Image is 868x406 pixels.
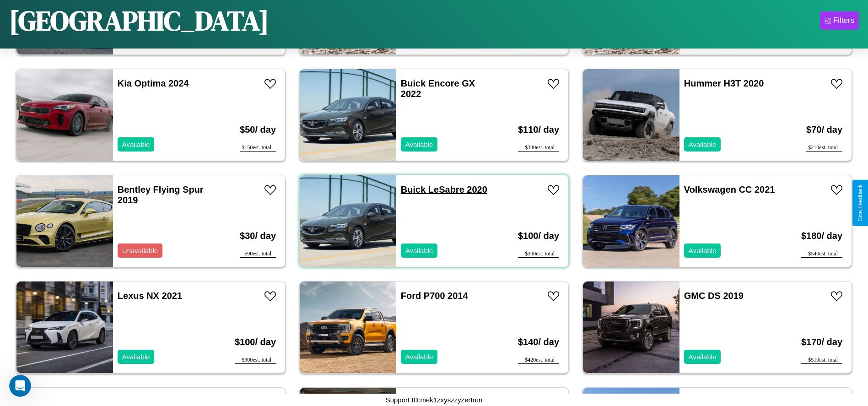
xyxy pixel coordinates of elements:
p: Available [122,138,150,151]
h1: [GEOGRAPHIC_DATA] [9,2,269,39]
a: Kia Optima 2024 [118,78,189,88]
a: Buick Encore GX 2022 [401,78,475,99]
h3: $ 100 / day [518,222,559,250]
button: Filters [820,11,859,30]
h3: $ 170 / day [801,328,842,357]
h3: $ 180 / day [801,222,842,250]
p: Available [689,138,717,151]
h3: $ 100 / day [235,328,276,357]
div: $ 300 est. total [235,357,276,364]
h3: $ 110 / day [518,115,559,144]
a: Ford P700 2014 [401,291,468,301]
p: Available [689,351,717,363]
div: $ 510 est. total [801,357,842,364]
p: Available [689,244,717,257]
div: Filters [833,16,854,25]
div: $ 210 est. total [806,144,842,152]
div: $ 540 est. total [801,250,842,258]
a: Buick LeSabre 2020 [401,184,487,195]
a: GMC DS 2019 [684,291,744,301]
div: $ 150 est. total [240,144,276,152]
a: Volkswagen CC 2021 [684,184,775,195]
p: Unavailable [122,244,158,257]
a: Bentley Flying Spur 2019 [118,184,204,205]
div: $ 330 est. total [518,144,559,152]
p: Available [405,244,433,257]
iframe: Intercom live chat [9,375,31,397]
p: Available [405,138,433,151]
p: Available [122,351,150,363]
p: Available [405,351,433,363]
div: $ 90 est. total [240,250,276,258]
p: Support ID: mek1zxyszzyzertrun [386,394,483,406]
h3: $ 70 / day [806,115,842,144]
h3: $ 30 / day [240,222,276,250]
div: $ 300 est. total [518,250,559,258]
div: Give Feedback [857,184,863,222]
div: $ 420 est. total [518,357,559,364]
h3: $ 140 / day [518,328,559,357]
a: Lexus NX 2021 [118,291,182,301]
h3: $ 50 / day [240,115,276,144]
a: Hummer H3T 2020 [684,78,764,88]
